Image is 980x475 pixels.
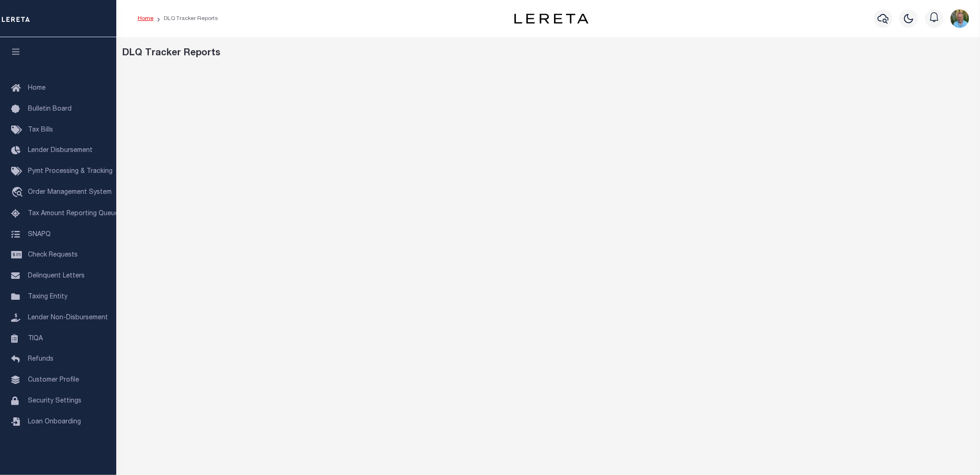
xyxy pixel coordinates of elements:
li: DLQ Tracker Reports [153,14,218,23]
span: Delinquent Letters [28,273,85,279]
span: Lender Non-Disbursement [28,315,108,321]
img: logo-dark.svg [514,13,589,24]
span: SNAPQ [28,231,51,237]
span: Order Management System [28,189,112,196]
span: Taxing Entity [28,294,67,300]
span: Pymt Processing & Tracking [28,168,113,175]
span: Refunds [28,356,53,363]
i: travel_explore [11,187,26,199]
a: Home [138,16,153,21]
span: Customer Profile [28,377,79,383]
span: Security Settings [28,398,81,404]
span: Check Requests [28,252,78,258]
span: Home [28,85,46,92]
span: Tax Amount Reporting Queue [28,211,119,217]
span: Lender Disbursement [28,147,93,154]
div: DLQ Tracker Reports [123,46,974,60]
span: Loan Onboarding [28,419,81,425]
span: TIQA [28,335,43,342]
span: Tax Bills [28,127,53,133]
span: Bulletin Board [28,106,72,112]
